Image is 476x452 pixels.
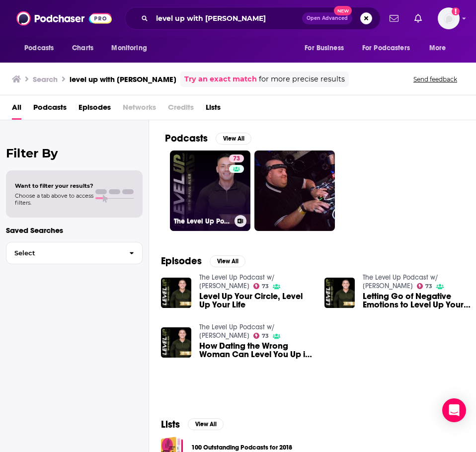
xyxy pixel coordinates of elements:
[161,278,191,308] img: Level Up Your Circle, Level Up Your Life
[123,99,156,120] span: Networks
[174,217,231,226] h3: The Level Up Podcast w/ [PERSON_NAME]
[386,10,402,27] a: Show notifications dropdown
[253,333,269,339] a: 73
[305,41,344,55] span: For Business
[152,10,302,26] input: Search podcasts, credits, & more...
[442,398,466,422] div: Open Intercom Messenger
[111,41,147,55] span: Monitoring
[170,151,250,231] a: 73The Level Up Podcast w/ [PERSON_NAME]
[161,255,202,267] h2: Episodes
[253,283,269,289] a: 73
[262,284,269,289] span: 73
[188,418,224,430] button: View All
[6,146,143,160] h2: Filter By
[216,133,251,145] button: View All
[165,132,251,145] a: PodcastsView All
[184,74,257,85] a: Try an exact match
[210,255,245,267] button: View All
[15,182,93,189] span: Want to filter your results?
[168,99,194,120] span: Credits
[15,192,93,206] span: Choose a tab above to access filters.
[410,75,460,83] button: Send feedback
[33,75,58,84] h3: Search
[161,418,224,431] a: ListsView All
[161,418,180,431] h2: Lists
[422,39,459,58] button: open menu
[429,41,446,55] span: More
[438,7,460,29] button: Show profile menu
[362,41,410,55] span: For Podcasters
[363,292,476,309] a: Letting Go of Negative Emotions to Level Up Your Life
[425,284,432,289] span: 73
[70,75,176,84] h3: level up with [PERSON_NAME]
[12,99,21,120] a: All
[262,334,269,338] span: 73
[417,283,433,289] a: 73
[199,292,313,309] a: Level Up Your Circle, Level Up Your Life
[356,39,424,58] button: open menu
[17,39,67,58] button: open menu
[302,12,352,24] button: Open AdvancedNew
[438,7,460,29] span: Logged in as GregKubie
[199,342,313,359] a: How Dating the Wrong Woman Can Level You Up in Life
[161,255,245,267] a: EpisodesView All
[199,323,275,340] a: The Level Up Podcast w/ Paul Alex
[125,7,381,30] div: Search podcasts, credits, & more...
[410,10,426,27] a: Show notifications dropdown
[104,39,159,58] button: open menu
[229,154,244,162] a: 73
[165,132,208,145] h2: Podcasts
[233,154,240,164] span: 73
[72,41,93,55] span: Charts
[24,41,54,55] span: Podcasts
[6,242,143,264] button: Select
[161,327,191,358] img: How Dating the Wrong Woman Can Level You Up in Life
[6,226,143,235] p: Saved Searches
[6,250,121,256] span: Select
[79,99,111,120] a: Episodes
[66,39,99,58] a: Charts
[259,74,345,85] span: for more precise results
[324,278,355,308] img: Letting Go of Negative Emotions to Level Up Your Life
[334,6,352,15] span: New
[199,273,275,290] a: The Level Up Podcast w/ Paul Alex
[206,99,221,120] a: Lists
[438,7,460,29] img: User Profile
[33,99,67,120] a: Podcasts
[363,273,438,290] a: The Level Up Podcast w/ Paul Alex
[452,7,460,15] svg: Add a profile image
[16,9,112,28] img: Podchaser - Follow, Share and Rate Podcasts
[307,16,348,21] span: Open Advanced
[298,39,356,58] button: open menu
